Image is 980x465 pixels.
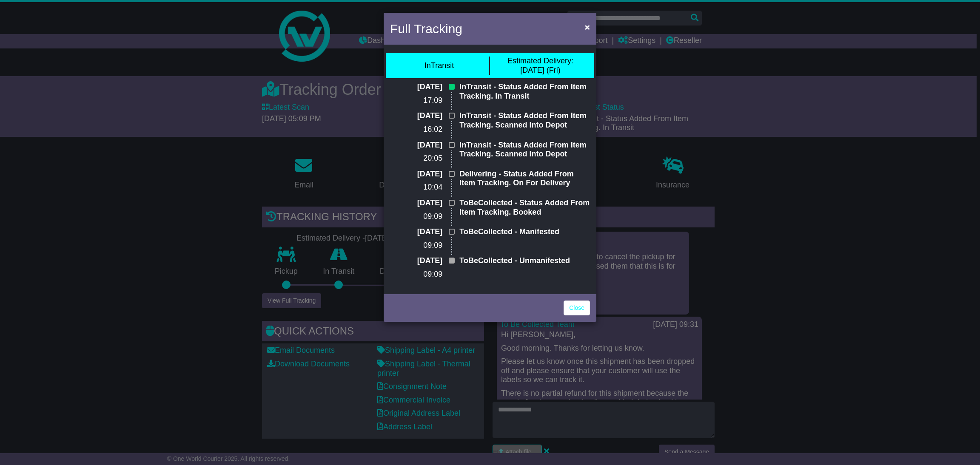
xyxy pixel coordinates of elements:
[390,241,442,250] p: 09:09
[390,125,442,134] p: 16:02
[507,57,573,65] span: Estimated Delivery:
[390,256,442,266] p: [DATE]
[390,19,462,38] h4: Full Tracking
[459,141,590,159] p: InTransit - Status Added From Item Tracking. Scanned Into Depot
[390,154,442,163] p: 20:05
[390,227,442,237] p: [DATE]
[459,198,590,217] p: ToBeCollected - Status Added From Item Tracking. Booked
[507,57,573,75] div: [DATE] (Fri)
[585,22,590,32] span: ×
[390,198,442,208] p: [DATE]
[459,170,590,188] p: Delivering - Status Added From Item Tracking. On For Delivery
[459,227,590,237] p: ToBeCollected - Manifested
[390,170,442,179] p: [DATE]
[390,212,442,221] p: 09:09
[390,141,442,150] p: [DATE]
[390,270,442,279] p: 09:09
[564,301,590,315] a: Close
[459,111,590,130] p: InTransit - Status Added From Item Tracking. Scanned Into Depot
[581,18,594,36] button: Close
[424,61,454,71] div: InTransit
[390,111,442,121] p: [DATE]
[390,183,442,192] p: 10:04
[390,96,442,105] p: 17:09
[459,82,590,101] p: InTransit - Status Added From Item Tracking. In Transit
[390,82,442,92] p: [DATE]
[459,256,590,266] p: ToBeCollected - Unmanifested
